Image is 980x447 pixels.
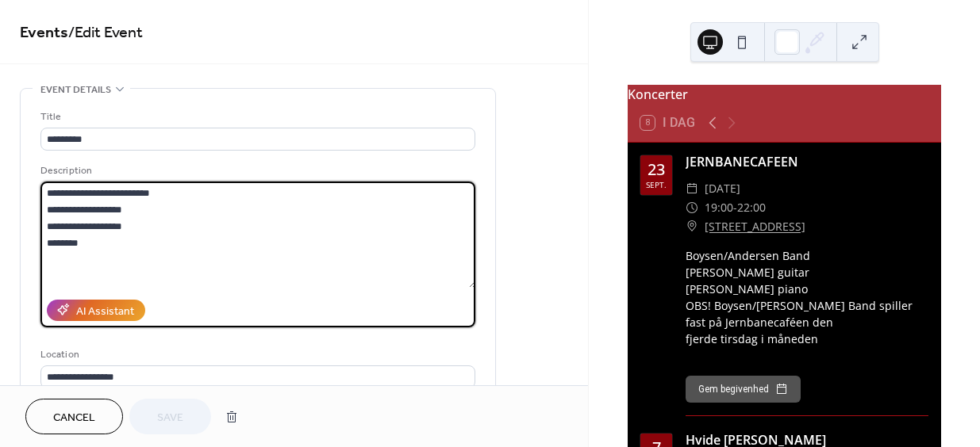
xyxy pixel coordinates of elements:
span: 22:00 [737,198,766,217]
div: Boysen/Andersen Band [PERSON_NAME] guitar [PERSON_NAME] piano OBS! Boysen/[PERSON_NAME] Band spil... [686,247,928,364]
div: JERNBANECAFEEN [686,152,928,171]
div: sept. [646,181,667,189]
button: AI Assistant [47,300,145,321]
a: [STREET_ADDRESS] [705,217,805,236]
div: Location [40,346,472,363]
div: ​ [686,217,698,236]
span: 19:00 [705,198,733,217]
div: 23 [648,162,665,178]
div: ​ [686,179,698,198]
span: Event details [40,82,111,98]
div: AI Assistant [76,303,134,319]
div: Koncerter [628,85,941,104]
div: ​ [686,198,698,217]
button: Cancel [25,399,123,434]
a: Events [20,17,68,48]
div: Description [40,162,472,179]
span: Cancel [53,410,95,426]
div: Title [40,109,472,125]
span: / Edit Event [68,17,143,48]
span: - [733,198,737,217]
span: [DATE] [705,179,740,198]
button: Gem begivenhed [686,376,801,403]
